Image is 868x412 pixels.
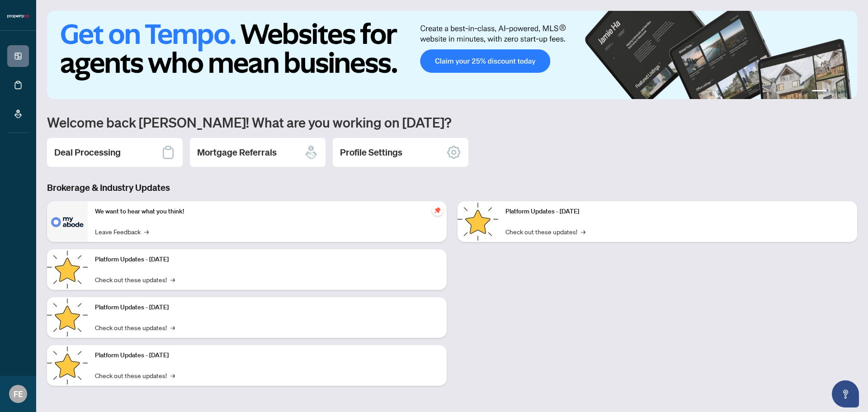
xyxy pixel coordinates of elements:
[144,227,149,237] span: →
[47,201,88,242] img: We want to hear what you think!
[432,205,443,216] span: pushpin
[47,345,88,386] img: Platform Updates - July 8, 2025
[581,227,585,237] span: →
[505,207,850,217] p: Platform Updates - [DATE]
[837,90,841,94] button: 3
[830,90,834,94] button: 2
[812,90,826,94] button: 1
[458,201,498,242] img: Platform Updates - June 23, 2025
[95,370,175,380] a: Check out these updates!→
[95,227,149,237] a: Leave Feedback→
[832,380,859,407] button: Open asap
[47,11,857,99] img: Slide 0
[505,227,585,237] a: Check out these updates!→
[14,388,23,400] span: FE
[340,146,402,159] h2: Profile Settings
[170,275,175,284] span: →
[47,181,857,194] h3: Brokerage & Industry Updates
[95,322,175,332] a: Check out these updates!→
[170,322,175,332] span: →
[47,249,88,290] img: Platform Updates - September 16, 2025
[95,207,439,217] p: We want to hear what you think!
[47,297,88,338] img: Platform Updates - July 21, 2025
[844,90,848,94] button: 4
[197,146,277,159] h2: Mortgage Referrals
[7,14,29,19] img: logo
[95,255,439,265] p: Platform Updates - [DATE]
[170,370,175,380] span: →
[54,146,121,159] h2: Deal Processing
[95,350,439,360] p: Platform Updates - [DATE]
[47,114,857,131] h1: Welcome back [PERSON_NAME]! What are you working on [DATE]?
[95,303,439,313] p: Platform Updates - [DATE]
[95,275,175,284] a: Check out these updates!→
